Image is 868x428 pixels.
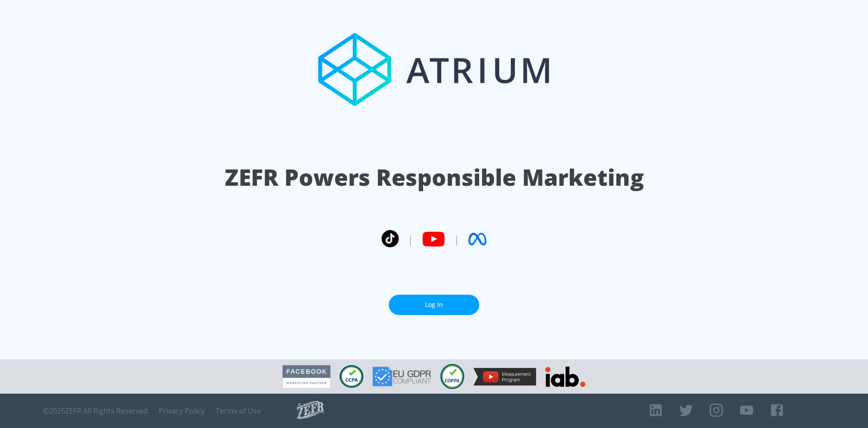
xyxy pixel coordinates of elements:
h1: ZEFR Powers Responsible Marketing [225,162,644,193]
span: | [454,232,459,246]
a: Terms of Use [216,406,261,415]
img: CCPA Compliant [340,365,363,388]
a: Log In [389,295,479,315]
span: © 2025 ZEFR All Rights Reserved [43,406,148,415]
img: Facebook Marketing Partner [283,365,330,388]
img: COPPA Compliant [440,364,464,389]
img: YouTube Measurement Program [473,368,536,386]
span: | [408,232,413,246]
img: IAB [545,367,585,387]
a: Privacy Policy [159,406,205,415]
img: GDPR Compliant [373,367,431,386]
